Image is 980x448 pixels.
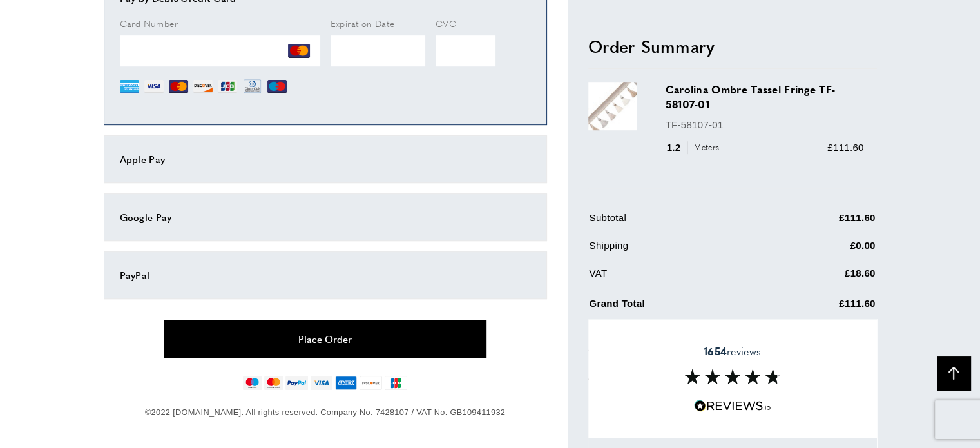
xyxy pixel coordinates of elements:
[288,40,310,62] img: MC.png
[436,17,456,30] span: CVC
[311,376,332,390] img: visa
[666,140,724,155] div: 1.2
[694,400,771,412] img: Reviews.io 5 stars
[218,77,237,96] img: JCB.webp
[666,117,864,133] p: TF-58107-01
[590,266,762,291] td: VAT
[331,35,426,66] iframe: Secure Credit Card Frame - Expiration Date
[120,35,320,66] iframe: Secure Credit Card Frame - Credit Card Number
[243,376,262,390] img: maestro
[360,376,382,390] img: discover
[763,238,876,263] td: £0.00
[590,238,762,263] td: Shipping
[763,210,876,235] td: £111.60
[704,344,727,358] strong: 1654
[666,83,864,112] h3: Carolina Ombre Tassel Fringe TF-58107-01
[120,17,178,30] span: Card Number
[684,369,781,384] img: Reviews section
[588,83,637,131] img: Carolina Ombre Tassel Fringe TF-58107-01
[331,17,395,30] span: Expiration Date
[285,376,308,390] img: paypal
[588,35,877,58] h2: Order Summary
[590,210,762,235] td: Subtotal
[385,376,407,390] img: jcb
[120,77,139,96] img: AE.webp
[120,151,531,167] div: Apple Pay
[242,77,263,96] img: DN.webp
[193,77,213,96] img: DI.webp
[827,142,863,153] span: £111.60
[120,209,531,225] div: Google Pay
[267,77,287,96] img: MI.webp
[164,320,486,358] button: Place Order
[169,77,188,96] img: MC.webp
[763,293,876,321] td: £111.60
[144,77,164,96] img: VI.webp
[120,268,531,283] div: PayPal
[763,266,876,291] td: £18.60
[687,142,722,154] span: Meters
[704,345,761,358] span: reviews
[436,35,495,66] iframe: Secure Credit Card Frame - CVV
[335,376,358,390] img: american-express
[264,376,283,390] img: mastercard
[145,407,505,417] span: ©2022 [DOMAIN_NAME]. All rights reserved. Company No. 7428107 / VAT No. GB109411932
[590,293,762,321] td: Grand Total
